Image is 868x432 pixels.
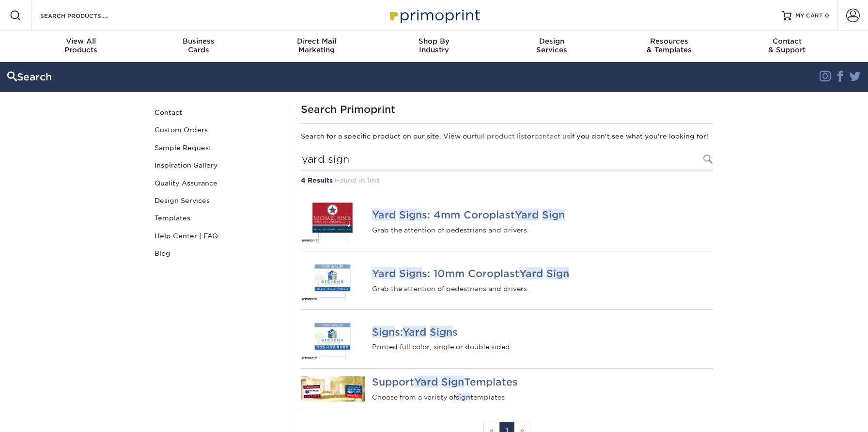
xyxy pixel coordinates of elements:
strong: 4 Results [301,176,333,184]
a: Inspiration Gallery [151,156,281,174]
p: Grab the attention of pedestrians and drivers. [372,225,713,234]
a: Yard Signs: 4mm Coroplast Yard Sign Yard Signs: 4mm CoroplastYard Sign Grab the attention of pede... [301,193,713,251]
em: Sign [441,376,464,388]
span: Direct Mail [258,37,375,46]
span: Contact [728,37,846,46]
a: Custom Orders [151,121,281,139]
em: Yard [372,209,396,221]
span: Design [493,37,610,46]
input: Search Products... [301,149,713,171]
h4: s: 4mm Coroplast [372,209,713,221]
em: Yard [403,326,426,338]
a: Quality Assurance [151,174,281,192]
input: SEARCH PRODUCTS..... [39,10,134,21]
em: Yard [515,209,539,221]
div: Industry [375,37,493,54]
p: Choose from a variety of templates [372,392,713,401]
p: Search for a specific product on our site. View our or if you don't see what you're looking for! [301,131,713,141]
a: Signs: Yard Signs Signs:Yard Signs Printed full color, single or double sided [301,310,713,368]
a: Direct MailMarketing [258,31,375,62]
em: Sign [546,267,569,279]
a: Blog [151,245,281,262]
a: Templates [151,209,281,227]
em: sign [456,393,470,401]
h4: s: 10mm Coroplast [372,268,713,279]
em: Sign [542,209,565,221]
span: 0 [825,12,829,19]
a: contact us [534,132,570,140]
em: Sign [372,326,395,338]
a: Resources& Templates [610,31,728,62]
em: Yard [414,376,438,388]
a: BusinessCards [140,31,258,62]
span: Resources [610,37,728,46]
span: Shop By [375,37,493,46]
div: Services [493,37,610,54]
span: Business [140,37,258,46]
a: Support Yard Sign Templates SupportYard SignTemplates Choose from a variety ofsigntemplates [301,369,713,410]
img: Yard Signs: 4mm Coroplast Yard Sign [301,201,365,243]
a: Sample Request [151,139,281,156]
p: Printed full color, single or double sided [372,342,713,352]
a: Design Services [151,192,281,209]
span: MY CART [795,12,823,20]
img: Signs: Yard Signs [301,318,365,360]
a: Contact [151,104,281,121]
a: Shop ByIndustry [375,31,493,62]
div: Cards [140,37,258,54]
div: Marketing [258,37,375,54]
a: DesignServices [493,31,610,62]
em: Sign [399,209,422,221]
span: View All [22,37,140,46]
div: & Support [728,37,846,54]
h1: Search Primoprint [301,104,713,115]
img: Yard Signs: 10mm Coroplast Yard Sign [301,259,365,302]
em: Yard [372,267,396,279]
em: Sign [399,267,422,279]
img: Support Yard Sign Templates [301,376,365,401]
a: View AllProducts [22,31,140,62]
a: full product list [474,132,527,140]
h4: Support Templates [372,376,713,388]
em: Sign [430,326,452,338]
div: Products [22,37,140,54]
a: Contact& Support [728,31,846,62]
em: Yard [519,267,543,279]
div: & Templates [610,37,728,54]
a: Yard Signs: 10mm Coroplast Yard Sign Yard Signs: 10mm CoroplastYard Sign Grab the attention of pe... [301,251,713,309]
span: Found in 1ms [335,176,380,184]
p: Grab the attention of pedestrians and drivers. [372,283,713,293]
img: Primoprint [386,5,482,26]
h4: s: s [372,326,713,338]
a: Help Center | FAQ [151,227,281,245]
